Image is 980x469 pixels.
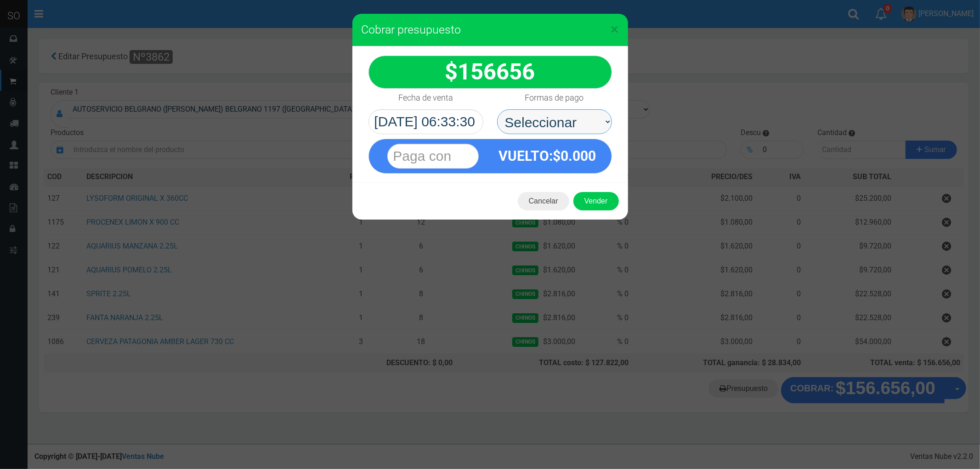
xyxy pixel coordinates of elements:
button: Vender [573,192,619,210]
strong: :$ [498,148,596,164]
strong: $ [445,59,535,85]
input: Paga con [387,144,479,169]
h3: Cobrar presupuesto [362,23,619,37]
span: 156656 [458,59,535,85]
h4: Fecha de venta [398,93,453,102]
span: × [611,21,619,38]
button: Close [611,22,619,37]
span: VUELTO [498,148,549,164]
h4: Formas de pago [525,93,584,102]
button: Cancelar [518,192,569,210]
span: 0.000 [561,148,596,164]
